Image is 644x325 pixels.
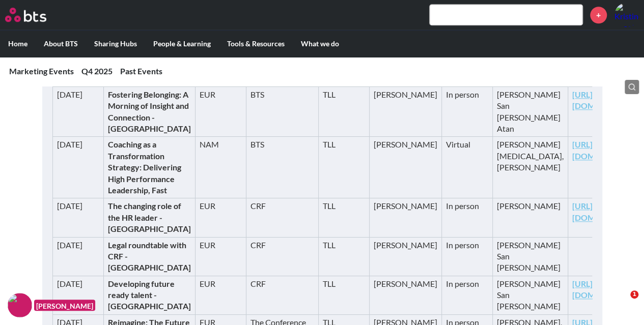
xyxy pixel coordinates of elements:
[195,276,246,314] td: EUR
[246,137,318,198] td: BTS
[219,31,293,57] label: Tools & Resources
[441,237,492,276] td: In person
[590,7,607,23] a: +
[52,237,103,276] td: [DATE]
[492,237,568,276] td: [PERSON_NAME] San [PERSON_NAME]
[318,198,369,237] td: TLL
[318,86,369,137] td: TLL
[52,198,103,237] td: [DATE]
[369,198,441,237] td: [PERSON_NAME]
[630,290,638,299] span: 1
[572,201,639,222] a: [URL][DOMAIN_NAME]
[572,279,639,300] a: [URL][DOMAIN_NAME]
[369,237,441,276] td: [PERSON_NAME]
[246,237,318,276] td: CRF
[318,237,369,276] td: TLL
[246,198,318,237] td: CRF
[441,276,492,314] td: In person
[369,137,441,198] td: [PERSON_NAME]
[492,86,568,137] td: [PERSON_NAME] San [PERSON_NAME] Atan
[8,293,32,317] img: F
[5,8,46,22] img: BTS Logo
[108,90,191,133] strong: Fostering Belonging: A Morning of Insight and Connection - [GEOGRAPHIC_DATA]
[369,276,441,314] td: [PERSON_NAME]
[492,137,568,198] td: [PERSON_NAME][MEDICAL_DATA], [PERSON_NAME]
[108,279,191,311] strong: Developing future ready talent - [GEOGRAPHIC_DATA]
[369,86,441,137] td: [PERSON_NAME]
[108,201,191,233] strong: The changing role of the HR leader - [GEOGRAPHIC_DATA]
[572,90,639,110] a: [URL][DOMAIN_NAME]
[108,139,181,195] strong: Coaching as a Transformation Strategy: Delivering High Performance Leadership, Fast
[108,240,191,273] strong: Legal roundtable with CRF - [GEOGRAPHIC_DATA]
[614,3,639,27] img: Kristine Shook
[492,276,568,314] td: [PERSON_NAME] San [PERSON_NAME]
[293,31,347,57] label: What we do
[86,31,145,57] label: Sharing Hubs
[441,137,492,198] td: Virtual
[441,198,492,237] td: In person
[492,198,568,237] td: [PERSON_NAME]
[36,31,86,57] label: About BTS
[120,66,162,76] a: Past Events
[195,137,246,198] td: NAM
[195,86,246,137] td: EUR
[9,66,74,76] a: Marketing Events
[246,276,318,314] td: CRF
[145,31,219,57] label: People & Learning
[614,3,639,27] a: Profile
[52,86,103,137] td: [DATE]
[246,86,318,137] td: BTS
[609,290,634,315] iframe: Intercom live chat
[5,8,65,22] a: Go home
[195,198,246,237] td: EUR
[34,300,95,311] figcaption: [PERSON_NAME]
[318,137,369,198] td: TLL
[52,137,103,198] td: [DATE]
[52,276,103,314] td: [DATE]
[572,139,639,160] a: [URL][DOMAIN_NAME]
[195,237,246,276] td: EUR
[81,66,113,76] a: Q4 2025
[318,276,369,314] td: TLL
[441,86,492,137] td: In person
